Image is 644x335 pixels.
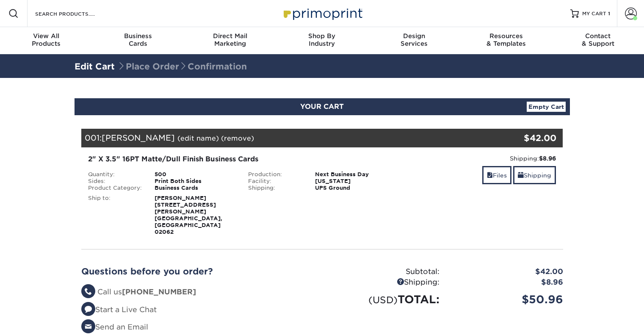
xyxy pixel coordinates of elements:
[122,288,196,296] strong: [PHONE_NUMBER]
[81,129,483,147] div: 001:
[446,291,569,307] div: $50.96
[148,178,242,185] div: Print Both Sides
[242,178,309,185] div: Facility:
[221,134,254,142] a: (remove)
[184,27,276,54] a: Direct MailMarketing
[184,32,276,40] span: Direct Mail
[608,11,610,17] span: 1
[92,27,184,54] a: BusinessCards
[582,10,606,17] span: MY CART
[482,166,511,184] a: Files
[184,32,276,47] div: Marketing
[276,32,368,47] div: Industry
[276,32,368,40] span: Shop By
[82,171,149,178] div: Quantity:
[309,185,402,191] div: UPS Ground
[309,171,402,178] div: Next Business Day
[322,277,446,288] div: Shipping:
[322,291,446,307] div: TOTAL:
[527,102,566,112] a: Empty Cart
[82,195,149,235] div: Ship to:
[81,266,316,277] h2: Questions before you order?
[88,154,396,164] div: 2" X 3.5" 16PT Matte/Dull Finish Business Cards
[460,32,552,47] div: & Templates
[446,277,569,288] div: $8.96
[177,134,219,142] a: (edit name)
[242,185,309,191] div: Shipping:
[368,294,398,305] small: (USD)
[155,195,222,235] strong: [PERSON_NAME] [STREET_ADDRESS][PERSON_NAME] [GEOGRAPHIC_DATA], [GEOGRAPHIC_DATA] 02062
[280,4,365,22] img: Primoprint
[81,287,316,298] li: Call us
[81,323,148,331] a: Send an Email
[309,178,402,185] div: [US_STATE]
[460,32,552,40] span: Resources
[242,171,309,178] div: Production:
[92,32,184,40] span: Business
[552,32,644,47] div: & Support
[446,266,569,277] div: $42.00
[513,166,556,184] a: Shipping
[148,185,242,191] div: Business Cards
[518,172,524,179] span: shipping
[552,27,644,54] a: Contact& Support
[300,102,344,111] span: YOUR CART
[81,305,157,314] a: Start a Live Chat
[539,155,556,162] strong: $8.96
[368,32,460,40] span: Design
[276,27,368,54] a: Shop ByIndustry
[460,27,552,54] a: Resources& Templates
[552,32,644,40] span: Contact
[322,266,446,277] div: Subtotal:
[409,154,556,163] div: Shipping:
[368,27,460,54] a: DesignServices
[117,61,247,72] span: Place Order Confirmation
[483,132,557,144] div: $42.00
[75,61,115,72] a: Edit Cart
[82,185,149,191] div: Product Category:
[368,32,460,47] div: Services
[148,171,242,178] div: 500
[102,133,175,142] span: [PERSON_NAME]
[92,32,184,47] div: Cards
[34,8,117,19] input: SEARCH PRODUCTS.....
[487,172,493,179] span: files
[82,178,149,185] div: Sides:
